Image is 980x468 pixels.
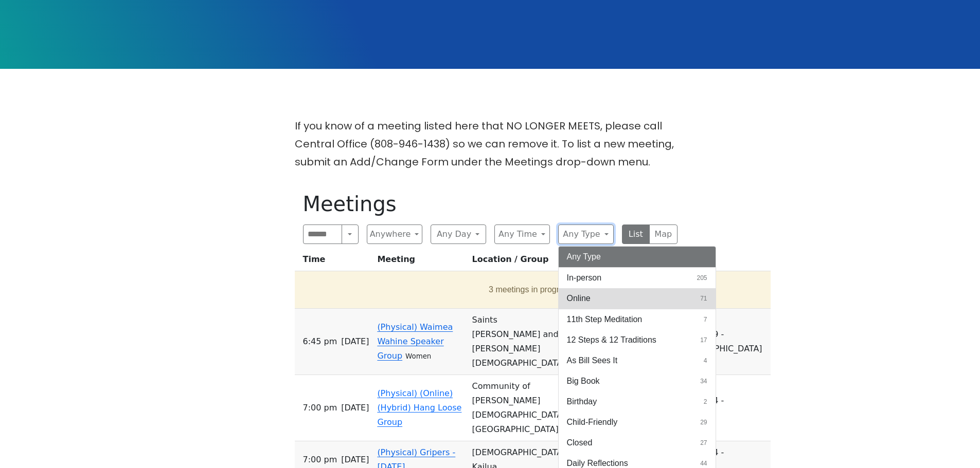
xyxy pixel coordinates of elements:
[494,224,550,244] button: Any Time
[567,396,597,408] span: Birthday
[558,224,614,244] button: Any Type
[431,224,486,244] button: Any Day
[299,275,762,304] button: 3 meetings in progress
[303,224,343,244] input: Search
[295,117,686,171] p: If you know of a meeting listed here that NO LONGER MEETS, please call Central Office (808-946-14...
[303,453,337,467] span: 7:00 PM
[567,292,591,305] span: Online
[341,334,369,349] span: [DATE]
[567,334,656,346] span: 12 Steps & 12 Traditions
[341,453,369,467] span: [DATE]
[377,322,453,361] a: (Physical) Waimea Wahine Speaker Group
[303,334,337,349] span: 6:45 PM
[373,252,468,271] th: Meeting
[295,252,373,271] th: Time
[559,330,716,350] button: 12 Steps & 12 Traditions17 results
[559,247,716,267] button: Any Type
[342,224,358,244] button: Search
[468,375,573,441] td: Community of [PERSON_NAME][DEMOGRAPHIC_DATA], [GEOGRAPHIC_DATA]
[697,273,707,283] span: 205 results
[671,375,770,441] td: District 04 - Windward
[341,401,369,415] span: [DATE]
[377,388,461,427] a: (Physical) (Online) (Hybrid) Hang Loose Group
[704,315,707,324] span: 7 results
[559,433,716,453] button: Closed27 results
[622,224,650,244] button: List
[567,272,602,284] span: In-person
[559,371,716,391] button: Big Book34 results
[559,391,716,412] button: Birthday2 results
[700,294,707,303] span: 71 results
[700,377,707,386] span: 34 results
[303,401,337,415] span: 7:00 PM
[405,352,431,360] small: Women
[671,252,770,271] th: Region
[671,309,770,375] td: District 09 - [GEOGRAPHIC_DATA]
[700,335,707,345] span: 17 results
[704,356,707,365] span: 4 results
[700,459,707,468] span: 44 results
[567,375,600,387] span: Big Book
[567,437,593,449] span: Closed
[559,350,716,371] button: As Bill Sees It4 results
[567,416,618,428] span: Child-Friendly
[704,397,707,406] span: 2 results
[559,412,716,433] button: Child-Friendly29 results
[567,354,618,367] span: As Bill Sees It
[468,252,573,271] th: Location / Group
[303,192,678,216] h1: Meetings
[559,309,716,330] button: 11th Step Meditation7 results
[559,268,716,288] button: In-person205 results
[567,313,643,326] span: 11th Step Meditation
[700,418,707,427] span: 29 results
[468,309,573,375] td: Saints [PERSON_NAME] and [PERSON_NAME][DEMOGRAPHIC_DATA]
[700,438,707,447] span: 27 results
[367,224,422,244] button: Anywhere
[559,288,716,309] button: Online71 results
[649,224,678,244] button: Map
